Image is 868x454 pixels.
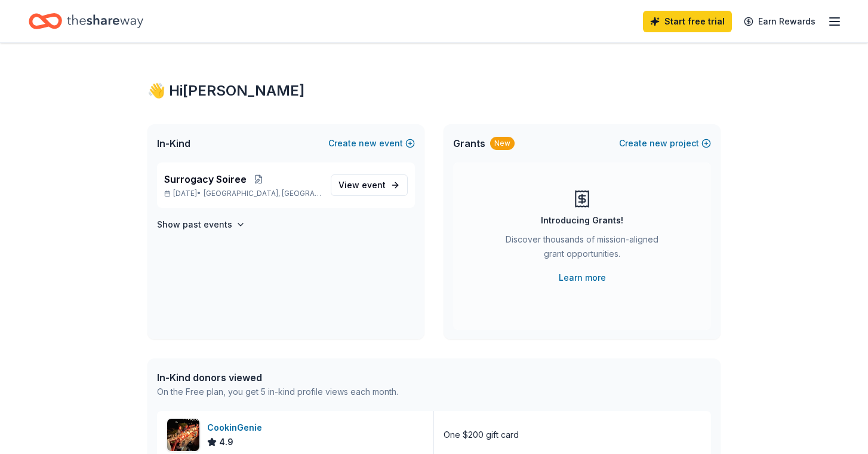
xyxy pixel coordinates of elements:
[147,81,721,100] div: 👋 Hi [PERSON_NAME]
[362,180,386,190] span: event
[737,11,823,32] a: Earn Rewards
[619,136,711,151] button: Createnewproject
[490,137,515,150] div: New
[331,174,408,196] a: View event
[164,189,321,198] p: [DATE] •
[501,232,663,266] div: Discover thousands of mission-aligned grant opportunities.
[541,213,623,228] div: Introducing Grants!
[167,419,199,451] img: Image for CookinGenie
[207,421,267,435] div: CookinGenie
[359,136,377,151] span: new
[559,271,606,285] a: Learn more
[650,136,667,151] span: new
[453,136,485,151] span: Grants
[157,217,245,232] button: Show past events
[29,7,143,35] a: Home
[157,370,398,385] div: In-Kind donors viewed
[157,385,398,399] div: On the Free plan, you get 5 in-kind profile views each month.
[157,217,232,232] h4: Show past events
[164,172,247,186] span: Surrogacy Soiree
[338,178,386,192] span: View
[444,428,519,442] div: One $200 gift card
[157,136,190,151] span: In-Kind
[328,136,415,151] button: Createnewevent
[219,435,233,449] span: 4.9
[643,11,732,32] a: Start free trial
[204,189,321,198] span: [GEOGRAPHIC_DATA], [GEOGRAPHIC_DATA]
